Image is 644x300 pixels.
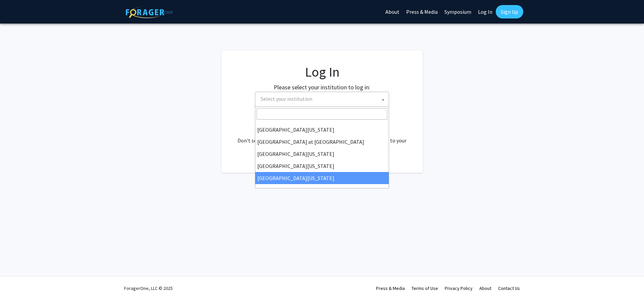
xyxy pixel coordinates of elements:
[126,6,173,18] img: ForagerOne Logo
[412,285,438,291] a: Terms of Use
[255,136,389,148] li: [GEOGRAPHIC_DATA] at [GEOGRAPHIC_DATA]
[235,64,409,80] h1: Log In
[255,160,389,172] li: [GEOGRAPHIC_DATA][US_STATE]
[258,92,389,106] span: Select your institution
[255,124,389,136] li: [GEOGRAPHIC_DATA][US_STATE]
[445,285,473,291] a: Privacy Policy
[255,172,389,184] li: [GEOGRAPHIC_DATA][US_STATE]
[124,276,173,300] div: ForagerOne, LLC © 2025
[274,83,370,92] label: Please select your institution to log in:
[496,5,523,18] a: Sign Up
[5,270,29,295] iframe: Chat
[498,285,520,291] a: Contact Us
[257,108,387,120] input: Search
[479,285,491,291] a: About
[255,92,389,107] span: Select your institution
[376,285,405,291] a: Press & Media
[261,95,312,102] span: Select your institution
[255,148,389,160] li: [GEOGRAPHIC_DATA][US_STATE]
[255,184,389,196] li: [PERSON_NAME][GEOGRAPHIC_DATA]
[235,120,409,153] div: No account? . Don't see your institution? about bringing ForagerOne to your institution.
